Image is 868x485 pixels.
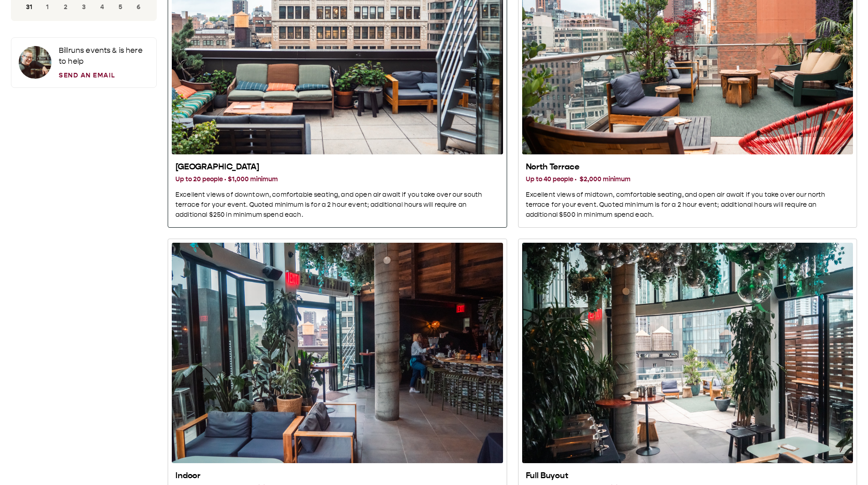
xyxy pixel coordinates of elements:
[526,470,850,481] h2: Full Buyout
[526,190,850,220] p: Excellent views of midtown, comfortable seating, and open air await if you take over our north te...
[175,190,499,220] p: Excellent views of downtown, comfortable seating, and open air await if you take over our south t...
[175,470,499,481] h2: Indoor
[175,174,499,184] h3: Up to 20 people · $1,000 minimum
[59,71,149,80] a: Send an Email
[59,45,149,67] p: Bill runs events & is here to help
[175,162,499,173] h2: [GEOGRAPHIC_DATA]
[526,162,850,173] h2: North Terrace
[526,174,850,184] h3: Up to 40 people · $2,000 minimum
